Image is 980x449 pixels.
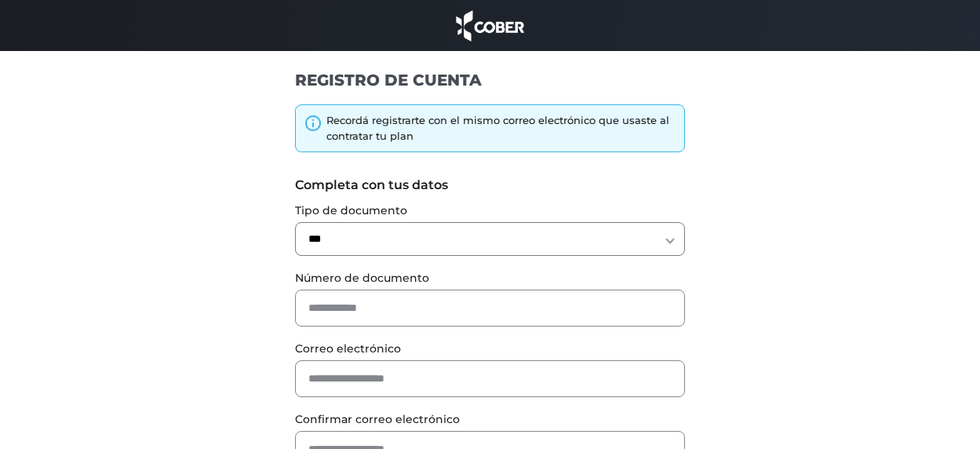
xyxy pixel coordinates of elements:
[295,270,685,287] label: Número de documento
[295,341,685,357] label: Correo electrónico
[326,113,676,144] div: Recordá registrarte con el mismo correo electrónico que usaste al contratar tu plan
[295,70,685,90] h1: REGISTRO DE CUENTA
[295,411,685,428] label: Confirmar correo electrónico
[295,203,685,219] label: Tipo de documento
[452,8,529,43] img: cober_marca.png
[295,176,685,195] label: Completa con tus datos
